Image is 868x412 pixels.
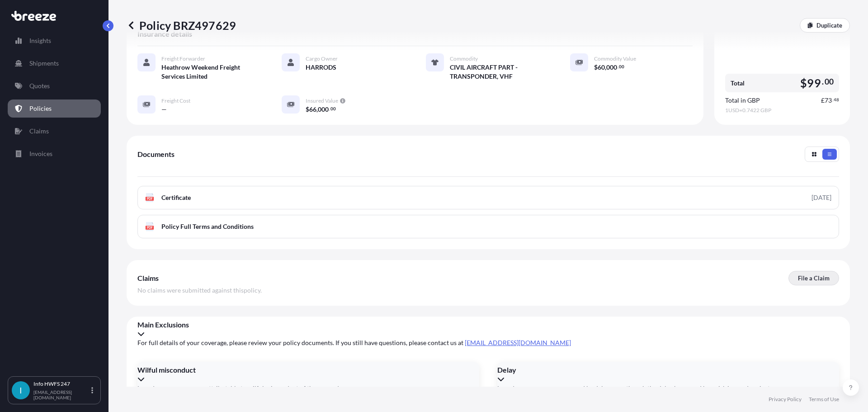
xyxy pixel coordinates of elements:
span: Freight Cost [161,97,190,104]
span: . [618,65,618,68]
span: Loss damage or expense attributable to wilful misconduct of the assured. [137,384,340,393]
span: £ [821,97,825,104]
span: Main Exclusions [137,320,839,329]
a: Shipments [8,54,101,72]
span: Insured Value [306,97,338,104]
a: Duplicate [800,18,850,33]
span: HARRODS [306,63,336,72]
span: 48 [834,98,839,101]
span: 00 [825,79,834,85]
p: Quotes [29,81,50,90]
span: 99 [807,77,821,89]
span: 60 [598,64,605,71]
a: PDFCertificate[DATE] [137,186,839,209]
span: I [19,386,22,395]
span: 00 [330,107,336,110]
p: Policy BRZ497629 [127,18,236,33]
a: Terms of Use [809,396,839,403]
span: Freight Forwarder [161,55,205,62]
div: Wilful misconduct [137,365,479,384]
p: Insights [29,36,51,45]
div: Main Exclusions [137,320,839,338]
span: Wilful misconduct [137,365,479,374]
a: PDFPolicy Full Terms and Conditions [137,215,839,238]
div: Delay [497,365,839,384]
span: , [316,106,318,113]
span: Total in GBP [725,96,760,105]
span: Delay [497,365,839,374]
span: $ [800,77,807,89]
span: Certificate [161,193,191,202]
span: . [822,79,824,85]
a: Insights [8,32,101,50]
span: 000 [606,64,617,71]
span: 1 USD = 0.7422 GBP [725,107,839,114]
span: Loss damage or expense caused by delay, even though the delay be caused by a risk insured against. [497,384,771,393]
span: CIVIL AIRCRAFT PART - TRANSPONDER, VHF [450,63,548,81]
p: Policies [29,104,52,113]
span: Heathrow Weekend Freight Services Limited [161,63,260,81]
span: 00 [619,65,624,68]
p: [EMAIL_ADDRESS][DOMAIN_NAME] [33,389,90,400]
span: . [329,107,330,110]
span: 000 [318,106,329,113]
span: Cargo Owner [306,55,338,62]
p: Info HWFS 247 [33,380,90,388]
span: Commodity Value [594,55,636,62]
span: Commodity [450,55,478,62]
a: Claims [8,122,101,140]
text: PDF [147,197,153,200]
span: Policy Full Terms and Conditions [161,222,254,231]
text: PDF [147,226,153,229]
span: 66 [309,106,316,113]
span: Documents [137,150,175,159]
a: Quotes [8,77,101,95]
a: Policies [8,99,101,118]
div: [DATE] [811,193,831,202]
span: 73 [825,97,832,104]
span: — [161,105,167,114]
p: Invoices [29,149,52,158]
span: . [832,98,833,101]
span: For full details of your coverage, please review your policy documents. If you still have questio... [137,338,839,347]
a: File a Claim [788,271,839,285]
a: [EMAIL_ADDRESS][DOMAIN_NAME] [465,339,571,346]
a: Invoices [8,145,101,163]
span: $ [306,106,309,113]
span: $ [594,64,598,71]
p: Duplicate [816,21,842,30]
p: Shipments [29,59,59,68]
a: Privacy Policy [769,396,802,403]
p: File a Claim [798,274,830,283]
span: Claims [137,274,159,283]
p: Claims [29,127,49,136]
span: No claims were submitted against this policy . [137,286,262,295]
span: Total [731,79,745,88]
span: , [605,64,606,71]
